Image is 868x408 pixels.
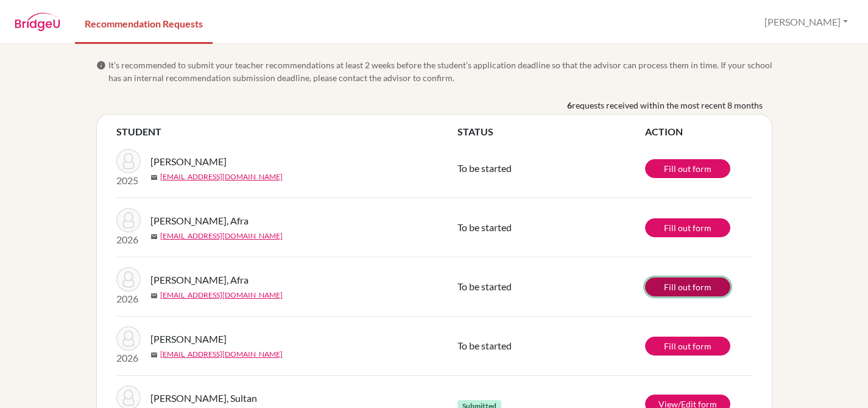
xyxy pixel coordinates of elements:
[645,159,730,178] a: Fill out form
[160,171,283,182] a: [EMAIL_ADDRESS][DOMAIN_NAME]
[150,154,227,169] span: [PERSON_NAME]
[116,208,141,232] img: Al Dhaheri, Afra
[150,233,158,240] span: mail
[150,213,249,228] span: [PERSON_NAME], Afra
[457,221,512,233] span: To be started
[15,13,60,31] img: BridgeU logo
[108,59,772,84] span: It’s recommended to submit your teacher recommendations at least 2 weeks before the student’s app...
[75,2,213,44] a: Recommendation Requests
[150,351,158,359] span: mail
[457,340,512,351] span: To be started
[116,267,141,292] img: Al Dhaheri, Afra
[150,332,227,346] span: [PERSON_NAME]
[457,124,645,139] th: STATUS
[116,124,457,139] th: STUDENT
[572,99,763,112] span: requests received within the most recent 8 months
[567,99,572,112] b: 6
[150,391,257,406] span: [PERSON_NAME], Sultan
[96,60,106,70] span: info
[457,281,512,292] span: To be started
[116,351,141,365] p: 2026
[160,290,283,301] a: [EMAIL_ADDRESS][DOMAIN_NAME]
[150,292,158,299] span: mail
[160,231,283,242] a: [EMAIL_ADDRESS][DOMAIN_NAME]
[645,337,730,356] a: Fill out form
[116,292,141,306] p: 2026
[116,326,141,351] img: Ahmad, Leah
[160,349,283,360] a: [EMAIL_ADDRESS][DOMAIN_NAME]
[150,174,158,181] span: mail
[645,277,730,296] a: Fill out form
[457,162,512,174] span: To be started
[759,10,853,34] button: [PERSON_NAME]
[116,149,141,173] img: Abdulahi, Khalid
[645,124,752,139] th: ACTION
[150,273,249,287] span: [PERSON_NAME], Afra
[645,218,730,237] a: Fill out form
[116,232,141,247] p: 2026
[116,173,141,188] p: 2025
